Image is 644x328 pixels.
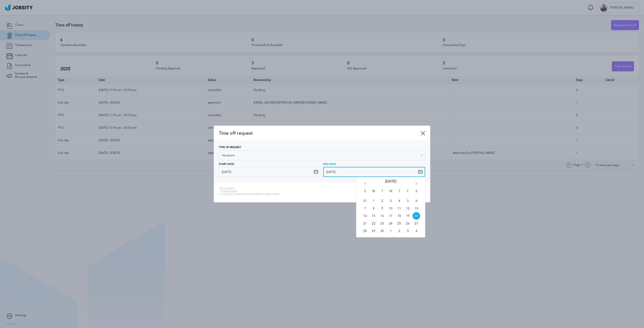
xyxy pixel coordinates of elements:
[413,190,420,197] span: S
[370,205,377,212] span: Mon Sep 08 2025
[413,227,420,235] span: Sat Oct 04 2025
[395,212,403,220] span: Thu Sep 18 2025
[219,163,234,166] span: Start Date
[385,179,396,190] span: [DATE]
[404,220,412,227] span: Fri Sep 26 2025
[387,227,394,235] span: Wed Oct 01 2025
[378,190,386,197] span: T
[370,212,377,220] span: Mon Sep 15 2025
[219,193,280,196] span: - At least 6 months with jobsity and client
[395,197,403,205] span: Thu Sep 04 2025
[378,197,386,205] span: Tue Sep 02 2025
[404,227,412,235] span: Fri Oct 03 2025
[378,212,386,220] span: Tue Sep 16 2025
[219,131,421,136] span: Time off request
[361,227,369,235] span: Sun Sep 28 2025
[395,205,403,212] span: Thu Sep 11 2025
[219,187,280,190] span: Vacations:
[387,205,394,212] span: Wed Sep 10 2025
[361,212,369,220] span: Sun Sep 14 2025
[361,220,369,227] span: Sun Sep 21 2025
[414,182,419,187] i: Go forward 1 month
[370,197,377,205] span: Mon Sep 01 2025
[413,212,420,220] span: Sat Sep 20 2025
[404,190,412,197] span: F
[361,205,369,212] span: Sun Sep 07 2025
[219,190,280,193] span: - 15 days max
[413,197,420,205] span: Sat Sep 06 2025
[378,220,386,227] span: Tue Sep 23 2025
[323,163,336,166] span: End Date
[395,220,403,227] span: Thu Sep 25 2025
[387,197,394,205] span: Wed Sep 03 2025
[404,212,412,220] span: Fri Sep 19 2025
[387,190,394,197] span: W
[361,197,369,205] span: Sun Aug 31 2025
[370,190,377,197] span: M
[413,220,420,227] span: Sat Sep 27 2025
[219,146,241,149] span: Type of Request
[395,227,403,235] span: Thu Oct 02 2025
[370,220,377,227] span: Mon Sep 22 2025
[387,212,394,220] span: Wed Sep 17 2025
[361,190,369,197] span: S
[370,227,377,235] span: Mon Sep 29 2025
[404,197,412,205] span: Fri Sep 05 2025
[387,220,394,227] span: Wed Sep 24 2025
[404,205,412,212] span: Fri Sep 12 2025
[378,227,386,235] span: Tue Sep 30 2025
[395,190,403,197] span: T
[363,182,367,187] i: Go back 1 month
[378,205,386,212] span: Tue Sep 09 2025
[413,205,420,212] span: Sat Sep 13 2025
